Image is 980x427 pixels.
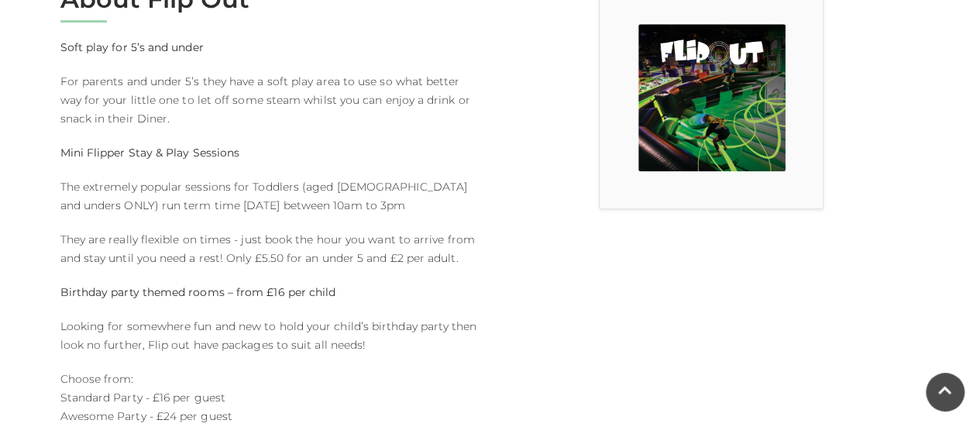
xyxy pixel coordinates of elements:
strong: Mini Flipper Stay & Play Sessions [60,146,240,160]
p: Looking for somewhere fun and new to hold your child’s birthday party then look no further, Flip ... [60,317,479,354]
p: The extremely popular sessions for Toddlers (aged [DEMOGRAPHIC_DATA] and unders ONLY) run term ti... [60,177,479,215]
p: They are really flexible on times - just book the hour you want to arrive from and stay until you... [60,230,479,267]
p: For parents and under 5’s they have a soft play area to use so what better way for your little on... [60,72,479,128]
strong: Birthday party themed rooms – from £16 per child [60,285,336,299]
strong: Soft play for 5’s and under [60,40,204,54]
